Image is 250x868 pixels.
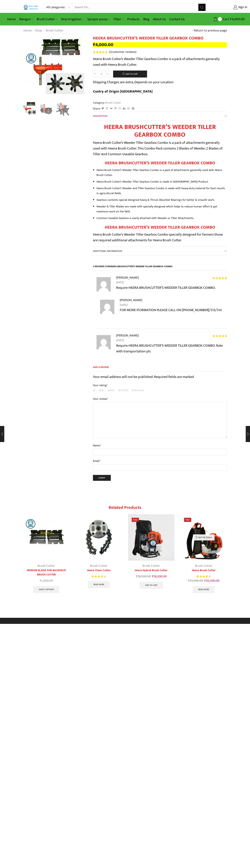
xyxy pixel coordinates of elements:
span: Description [93,114,107,118]
a: Brush Cutter [38,563,55,568]
span: Sale [132,518,139,522]
button: Add to cart [113,71,147,78]
a: Contact Us [168,15,187,23]
a: 1 Cart ₹4,000.00 [209,16,245,23]
a: Read more about “Heera Brush Cutter” [193,586,215,593]
span: ₹ [204,578,206,583]
a: About Us [151,15,168,23]
span: HEERA BRUSHCUTTER’S WEEDER TILLER GEARBOX COMBO [110,264,172,268]
span: 2 [93,51,108,53]
a: Sprayer pump [86,15,112,23]
p: Require HEERA BRUSHCUTTER’S WEEDER TILLER GEARBOX COMBO. [116,285,227,291]
a: Shop [35,28,42,33]
nav: Breadcrumb [23,28,63,33]
img: Heera Brush Cutter’s Weeder Tiller Gearbox Combo [23,36,88,100]
strong: [PERSON_NAME] [116,275,139,280]
input: Search for... [73,4,198,11]
time: [DATE] [116,280,227,285]
label: Your rating [93,383,227,387]
bdi: 28,500.00 [136,574,151,579]
img: Heera Hybrid Brush Cutter [128,514,175,561]
span: Additional information [93,249,122,253]
a: Brush Cutter [90,563,108,568]
a: Read more about “Heera Chain Cutter” [88,581,110,588]
img: Heera Brush Cutter’s Weeder Tiller Gearbox Combo [22,101,37,116]
h3: HEERA BRUSHCUTTER’S WEEDER TILLER GEARBOX COMBO [93,225,227,230]
p: Shipping Charges are extra, Depends on your Location [93,79,174,85]
a: Blog [142,15,151,23]
a: Select options for “WEEDER BLADE FOR BACKPACK BRUSH CUTTER” [33,586,59,593]
a: (2customer reviews) [109,50,136,54]
h2: 2 reviews for [93,265,227,271]
a: Raingun [18,15,35,23]
span: Rated out of 5 [212,277,227,279]
a: Brush Cutter [105,100,121,105]
a: 4 of 5 stars [118,388,128,392]
bdi: 20,500.00 [204,578,219,583]
a: Add to cart: “Heera Hybrid Brush Cutter” [140,582,163,589]
p: Heera Brush Cutter’s Weeder Tiller Gearbox Combo is a pack of attachments generally used with Hee... [93,56,227,68]
a: 12 [39,102,54,117]
li: 1 / 3 [22,102,37,116]
span: Rated out of 5 [91,575,105,578]
p: Heera Brush Cutter’s Weeder Tiller Gearbox Combo specially designed for farmers those are require... [93,232,227,243]
img: WEEDER [55,102,70,117]
h1: HEERA BRUSHCUTTER’S WEEDER TILLER GEARBOX COMBO [93,36,227,41]
bdi: 23,500.00 [188,578,203,583]
li: Heera Brush Cutter’s Weeder and Tiller Gearbox Combo is made with heavy-duty material for best re... [96,186,227,196]
a: 3 of 5 stars [107,388,115,392]
span: Sign in [237,5,247,10]
div: 1 / 3 [23,36,88,100]
span: Rated out of 5 [196,575,210,578]
a: Brush Cutter [195,563,212,568]
span: ₹ [188,578,190,583]
img: Heera Chain Cutter [76,514,122,561]
span: Related products [109,504,141,511]
li: Gearbox contents special designed heavy & Thrust Absorber Bearings for better & smooth work. [96,197,227,203]
a: Home [5,15,18,23]
p: Out of stock [193,534,214,540]
div: 4 / 5 [178,512,229,595]
a: Home [23,28,32,33]
span: Rated out of 5 based on customer ratings [93,51,107,53]
div: Rated 5 out of 5 [212,335,227,337]
input: Submit [93,475,111,481]
a: 5 of 5 stars [132,388,144,392]
a: Products [125,15,142,23]
span: ₹ [152,574,154,579]
a: Description [93,112,227,120]
time: [DATE] [120,303,227,307]
div: Rated 5 out of 5 [212,277,227,279]
bdi: 4,000.00 [230,16,245,22]
label: Name [93,443,227,448]
span: 2 [110,49,112,55]
p: Heera Brush Cutter’s Weeder Tiller Gearbox Combo is a pack of attachments generally used with Hee... [93,140,227,157]
a: Additional information [93,247,227,255]
h1: HEERA BRUSHCUTTER’S WEEDER TILLER GEARBOX COMBO [93,123,227,139]
div: 2 / 5 [73,512,124,590]
span: ₹ [230,16,232,22]
span: Share: [93,107,101,111]
span: Add a review [93,365,227,372]
h2: HEERA BRUSHCUTTER’S WEEDER TILLER GEARBOX COMBO [93,161,227,166]
button: Search button [198,4,206,11]
span: Category: [93,101,121,105]
img: Heera Brush Cutter [180,514,227,561]
span: Rated out of 5 [212,335,227,337]
bdi: 1,000.00 [40,578,53,583]
li: Heera Brush Cutter’s Weeder Tiller Gearbox Combo is made in [GEOGRAPHIC_DATA] Product. [96,179,227,184]
a: Brush Cutter [46,28,63,33]
strong: [PERSON_NAME] [116,333,139,338]
a: 1 of 5 stars [93,388,95,392]
a: 13 [55,102,70,117]
a: Sign in [211,4,247,11]
a: Heera Chain Cutter [76,568,122,573]
span: Sale [184,518,191,522]
a: Filter [112,15,125,23]
strong: [PERSON_NAME] [120,298,142,303]
a: WEEDER BLADE FOR BACKPACK BRUSH CUTTER [23,568,70,577]
a: Drip Irrigation [59,15,86,23]
a: Heera Brush Cutter [180,568,227,573]
span: ₹ [40,578,41,583]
